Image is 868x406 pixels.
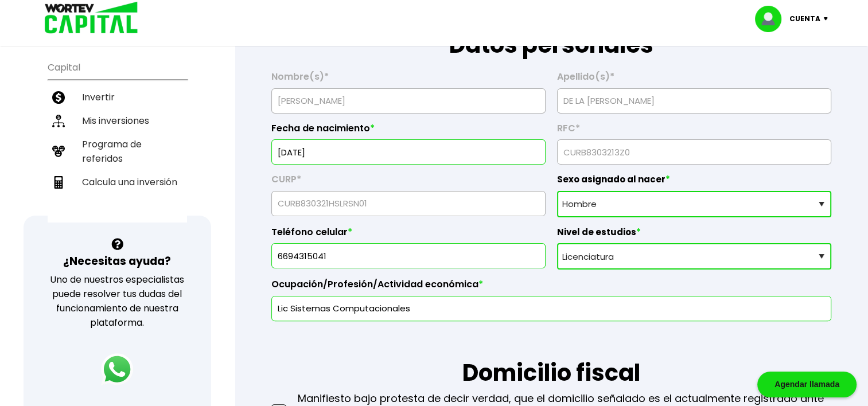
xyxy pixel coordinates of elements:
[271,321,831,390] h1: Domicilio fiscal
[557,71,831,88] label: Apellido(s)
[271,174,546,191] label: CURP
[757,372,857,397] div: Agendar llamada
[562,140,826,164] input: 13 caracteres
[755,6,789,32] img: profile-image
[271,123,546,140] label: Fecha de nacimiento
[48,109,187,132] a: Mis inversiones
[52,91,65,104] img: invertir-icon.b3b967d7.svg
[789,10,820,28] p: Cuenta
[48,54,187,222] ul: Capital
[271,279,831,296] label: Ocupación/Profesión/Actividad económica
[557,123,831,140] label: RFC
[63,253,171,270] h3: ¿Necesitas ayuda?
[820,17,836,21] img: icon-down
[52,115,65,127] img: inversiones-icon.6695dc30.svg
[48,170,187,194] a: Calcula una inversión
[52,145,65,158] img: recomiendanos-icon.9b8e9327.svg
[48,85,187,109] a: Invertir
[271,71,546,88] label: Nombre(s)
[48,132,187,170] a: Programa de referidos
[271,227,546,244] label: Teléfono celular
[101,353,133,385] img: logos_whatsapp-icon.242b2217.svg
[52,176,65,189] img: calculadora-icon.17d418c4.svg
[277,192,540,216] input: 18 caracteres
[277,244,540,268] input: 10 dígitos
[557,174,831,191] label: Sexo asignado al nacer
[38,272,196,330] p: Uno de nuestros especialistas puede resolver tus dudas del funcionamiento de nuestra plataforma.
[277,140,540,164] input: DD/MM/AAAA
[557,227,831,244] label: Nivel de estudios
